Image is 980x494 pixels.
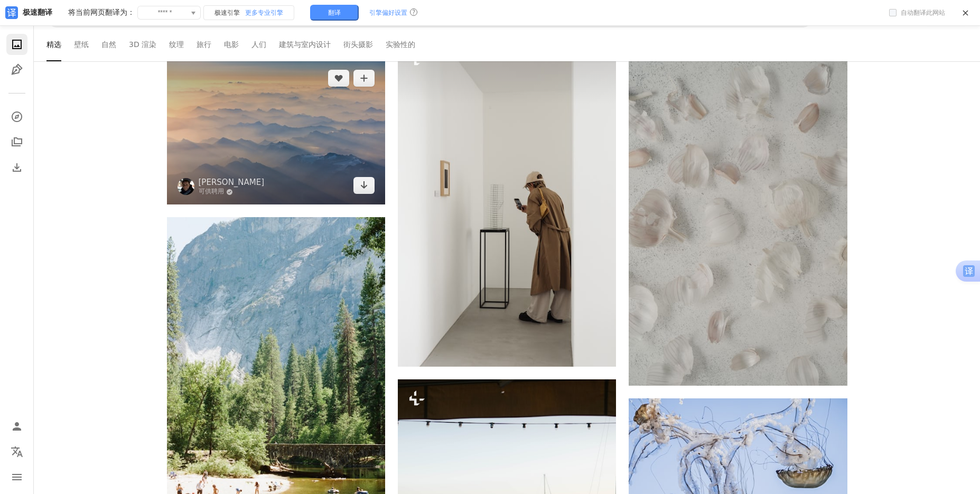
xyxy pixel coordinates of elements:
img: 一个人用智能手机在画廊里看艺术作品。 [398,39,616,367]
a: 实验性的 [386,27,415,61]
a: 探索 [6,106,27,127]
a: 下载 [353,177,375,194]
a: 3D 渲染 [129,27,156,61]
a: 建筑与室内设计 [279,27,331,61]
a: 插图 [6,59,27,80]
a: 电影 [224,27,239,61]
a: 山脉的山峰在日出时从云中露出。 [167,127,385,136]
a: 旅行 [197,27,211,61]
a: 纹理 [169,27,184,61]
font: 人们 [251,40,266,49]
img: 散落在有纹理的表面上的蒜瓣和皮 [629,58,847,386]
button: 添加到收藏夹 [353,70,375,87]
a: 散落在有纹理的表面上的蒜瓣和皮 [629,217,847,227]
a: 登录 / 注册 [6,416,27,437]
a: 街头摄影 [343,27,373,61]
font: 实验性的 [386,40,415,49]
a: 壁纸 [74,27,89,61]
button: 喜欢 [328,70,349,87]
font: 街头摄影 [343,40,373,49]
button: 菜单 [6,467,27,488]
a: 一个人用智能手机在画廊里看艺术作品。 [398,198,616,207]
font: 纹理 [169,40,184,49]
img: 去Andreas Slotosch的个人资料 [178,178,194,195]
a: 照片 [6,34,27,55]
font: 自然 [101,40,116,49]
a: 人们 [251,27,266,61]
img: 山脉的山峰在日出时从云中露出。 [167,59,385,204]
a: 自然 [101,27,116,61]
button: 语言 [6,441,27,462]
font: [PERSON_NAME] [199,178,265,187]
a: 下载历史 [6,157,27,178]
a: 人们在河旁的石桥边放松 [167,376,385,386]
a: [PERSON_NAME] [199,177,265,188]
font: 可供聘用 [199,188,224,195]
font: 壁纸 [74,40,89,49]
font: 3D 渲染 [129,40,156,49]
font: 旅行 [197,40,211,49]
a: 收藏 [6,132,27,153]
font: 建筑与室内设计 [279,40,331,49]
font: 电影 [224,40,239,49]
a: 可供聘用 [199,188,265,196]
